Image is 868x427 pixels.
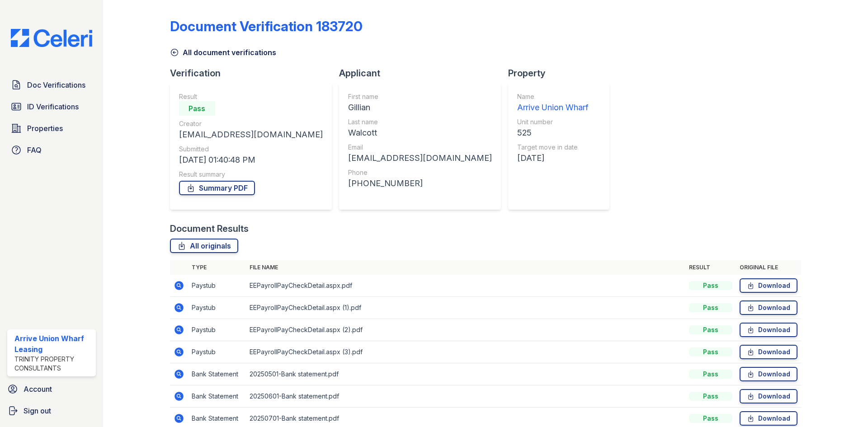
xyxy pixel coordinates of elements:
div: Document Verification 183720 [170,18,363,34]
div: Creator [179,119,323,128]
div: Last name [348,117,492,127]
td: Paystub [188,319,246,341]
a: All originals [170,239,238,253]
div: Arrive Union Wharf [517,101,588,114]
th: File name [246,260,685,275]
div: Pass [689,281,732,290]
div: Pass [689,370,732,379]
th: Original file [736,260,801,275]
div: Arrive Union Wharf Leasing [14,333,92,355]
div: Pass [689,303,732,312]
a: Download [740,323,797,337]
a: Name Arrive Union Wharf [517,92,588,114]
td: 20250501-Bank statement.pdf [246,363,685,385]
div: First name [348,92,492,101]
div: Result summary [179,170,323,179]
a: Download [740,278,797,293]
th: Type [188,260,246,275]
span: ID Verifications [27,101,79,112]
td: EEPayrollPayCheckDetail.aspx (2).pdf [246,319,685,341]
td: Bank Statement [188,385,246,408]
a: All document verifications [170,47,276,58]
a: Account [4,380,99,398]
td: Paystub [188,341,246,363]
div: [EMAIL_ADDRESS][DOMAIN_NAME] [348,152,492,164]
div: Name [517,92,588,101]
a: Download [740,345,797,359]
a: Sign out [4,402,99,420]
span: Doc Verifications [27,80,85,90]
div: Document Results [170,222,249,235]
td: EEPayrollPayCheckDetail.aspx (1).pdf [246,297,685,319]
img: CE_Logo_Blue-a8612792a0a2168367f1c8372b55b34899dd931a85d93a1a3d3e32e68fde9ad4.png [4,29,99,47]
td: Paystub [188,297,246,319]
div: Pass [689,347,732,357]
span: Properties [27,123,63,134]
div: Verification [170,67,339,80]
div: Target move in date [517,143,588,152]
div: Result [179,92,323,101]
div: Applicant [339,67,508,80]
div: Pass [689,325,732,334]
a: Download [740,411,797,426]
div: Pass [689,392,732,401]
div: Pass [689,414,732,423]
div: Unit number [517,117,588,127]
td: EEPayrollPayCheckDetail.aspx.pdf [246,275,685,297]
div: Pass [179,101,215,116]
div: Phone [348,168,492,177]
td: EEPayrollPayCheckDetail.aspx (3).pdf [246,341,685,363]
div: [DATE] [517,152,588,164]
span: Sign out [24,405,51,416]
td: Bank Statement [188,363,246,385]
div: Property [508,67,617,80]
a: FAQ [7,141,96,159]
div: Submitted [179,145,323,154]
a: Download [740,367,797,381]
div: Walcott [348,127,492,139]
a: Properties [7,119,96,137]
a: ID Verifications [7,98,96,116]
div: [DATE] 01:40:48 PM [179,154,323,166]
div: [PHONE_NUMBER] [348,177,492,190]
td: 20250601-Bank statement.pdf [246,385,685,408]
div: Gillian [348,101,492,114]
span: FAQ [27,145,42,155]
a: Doc Verifications [7,76,96,94]
a: Summary PDF [179,181,255,195]
div: 525 [517,127,588,139]
td: Paystub [188,275,246,297]
th: Result [685,260,736,275]
div: Email [348,143,492,152]
a: Download [740,300,797,315]
div: Trinity Property Consultants [14,355,92,373]
div: [EMAIL_ADDRESS][DOMAIN_NAME] [179,128,323,141]
a: Download [740,389,797,404]
span: Account [24,384,52,394]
